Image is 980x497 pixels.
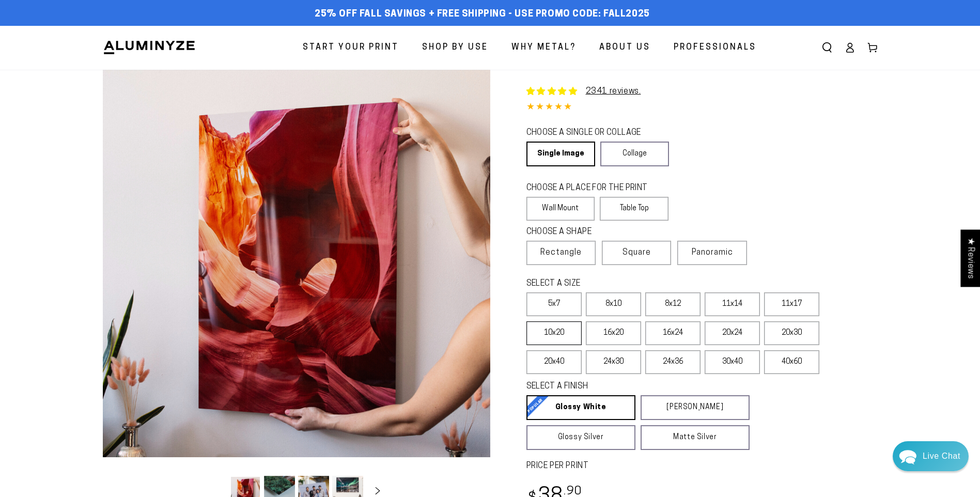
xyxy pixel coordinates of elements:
span: Square [623,246,651,259]
a: About Us [592,34,658,61]
span: About Us [599,40,650,55]
div: Chat widget toggle [893,441,969,471]
legend: CHOOSE A SHAPE [526,226,661,238]
label: 8x10 [586,292,641,316]
legend: SELECT A SIZE [526,278,733,290]
a: Shop By Use [414,34,496,61]
label: 20x24 [705,321,760,345]
div: Contact Us Directly [923,441,960,471]
label: Table Top [600,197,668,221]
label: 20x30 [764,321,819,345]
span: Professionals [674,40,756,55]
div: Click to open Judge.me floating reviews tab [960,229,980,287]
label: 30x40 [705,350,760,374]
a: Glossy Silver [526,425,635,450]
span: Start Your Print [303,40,399,55]
label: 24x36 [645,350,701,374]
label: Wall Mount [526,197,595,221]
label: 10x20 [526,321,582,345]
span: Panoramic [692,248,733,257]
a: Matte Silver [641,425,750,450]
label: PRICE PER PRINT [526,460,878,472]
legend: SELECT A FINISH [526,381,725,393]
span: Shop By Use [422,40,488,55]
div: 4.84 out of 5.0 stars [526,100,878,115]
label: 11x14 [705,292,760,316]
label: 8x12 [645,292,701,316]
label: 16x20 [586,321,641,345]
a: Glossy White [526,395,635,420]
label: 11x17 [764,292,819,316]
a: Single Image [526,142,595,166]
a: Professionals [666,34,764,61]
a: Why Metal? [504,34,584,61]
label: 5x7 [526,292,582,316]
a: Start Your Print [295,34,407,61]
legend: CHOOSE A SINGLE OR COLLAGE [526,127,660,139]
label: 40x60 [764,350,819,374]
a: [PERSON_NAME] [641,395,750,420]
span: 25% off FALL Savings + Free Shipping - Use Promo Code: FALL2025 [315,9,650,20]
label: 24x30 [586,350,641,374]
a: 2341 reviews. [586,87,641,96]
label: 16x24 [645,321,701,345]
span: Why Metal? [511,40,576,55]
a: Collage [600,142,669,166]
summary: Search our site [816,36,838,59]
img: Aluminyze [103,40,196,55]
legend: CHOOSE A PLACE FOR THE PRINT [526,182,659,194]
label: 20x40 [526,350,582,374]
span: Rectangle [540,246,582,259]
